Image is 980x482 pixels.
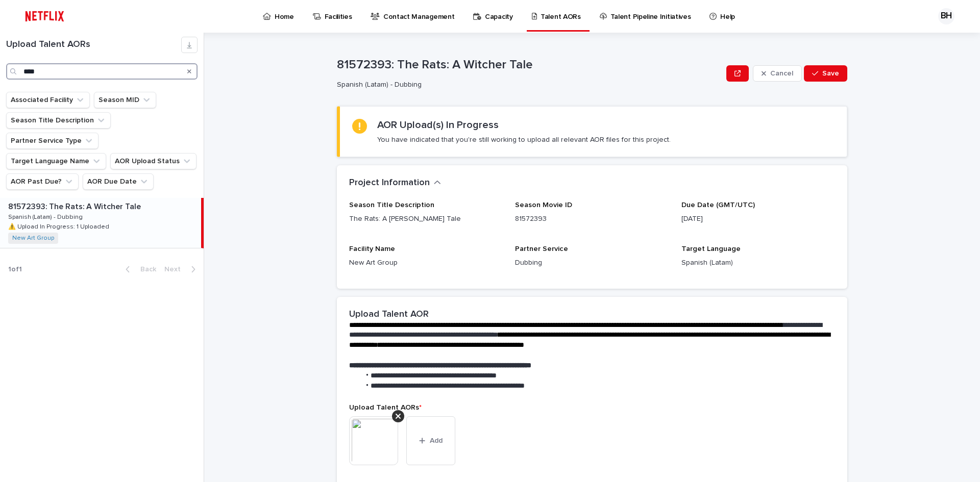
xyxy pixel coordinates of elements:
p: Spanish (Latam) - Dubbing [337,81,718,89]
span: Upload Talent AORs [349,404,422,411]
h2: Project Information [349,177,430,189]
button: Partner Service Type [6,133,99,149]
button: Season MID [94,92,156,108]
button: AOR Due Date [83,173,154,190]
p: ⚠️ Upload In Progress: 1 Uploaded [8,221,111,231]
h2: AOR Upload(s) In Progress [377,119,499,131]
p: New Art Group [349,258,503,268]
p: Dubbing [515,258,669,268]
span: Partner Service [515,245,568,252]
button: Project Information [349,177,441,189]
button: Back [117,265,160,274]
span: Save [822,70,839,77]
span: Next [164,266,187,273]
span: Back [134,266,156,273]
span: Cancel [770,70,793,77]
button: Next [160,265,204,274]
p: 81572393: The Rats: A Witcher Tale [8,200,143,212]
p: Spanish (Latam) - Dubbing [8,212,85,221]
button: Add [406,416,455,465]
a: New Art Group [12,235,54,242]
span: Facility Name [349,245,395,252]
button: Target Language Name [6,153,106,169]
div: BH [938,8,954,24]
span: Season Movie ID [515,201,572,209]
p: Spanish (Latam) [681,258,835,268]
p: You have indicated that you're still working to upload all relevant AOR files for this project. [377,135,671,144]
button: Cancel [753,65,802,82]
h1: Upload Talent AORs [6,39,181,50]
button: Save [804,65,847,82]
p: [DATE] [681,214,835,224]
span: Target Language [681,245,741,252]
p: 81572393 [515,214,669,224]
button: Associated Facility [6,92,90,108]
button: AOR Past Due? [6,173,79,190]
img: ifQbXi3ZQGMSEF7WDB7W [20,6,69,27]
h2: Upload Talent AOR [349,309,429,320]
span: Season Title Description [349,201,434,209]
p: 81572393: The Rats: A Witcher Tale [337,58,722,72]
span: Add [430,437,443,444]
button: Season Title Description [6,112,111,129]
span: Due Date (GMT/UTC) [681,201,755,209]
input: Search [6,63,198,80]
p: The Rats: A [PERSON_NAME] Tale [349,214,503,224]
button: AOR Upload Status [110,153,197,169]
